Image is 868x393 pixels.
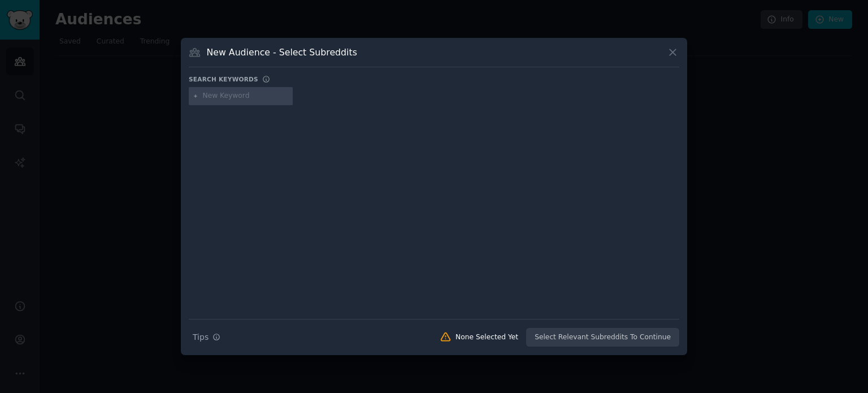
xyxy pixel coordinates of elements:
[193,331,209,343] span: Tips
[207,46,357,58] h3: New Audience - Select Subreddits
[203,91,289,101] input: New Keyword
[189,327,224,347] button: Tips
[455,332,518,343] div: None Selected Yet
[189,75,258,83] h3: Search keywords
